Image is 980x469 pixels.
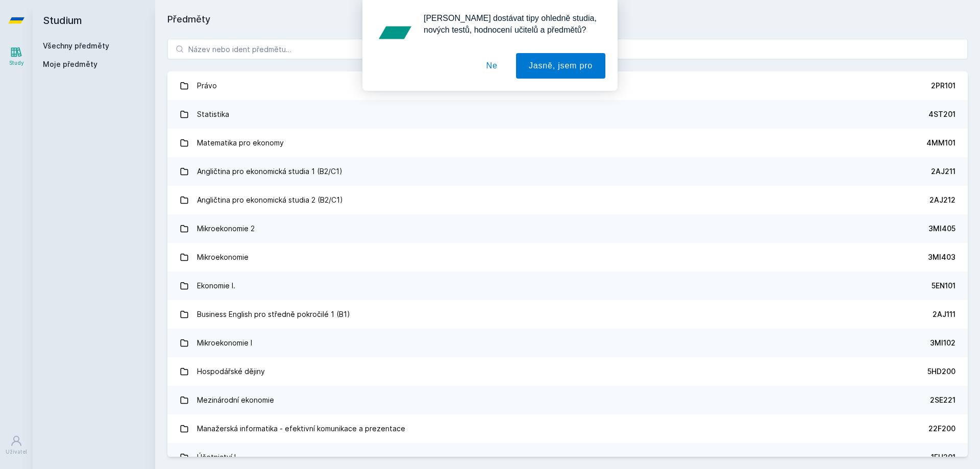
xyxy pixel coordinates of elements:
[197,418,405,439] div: Manažerská informatika - efektivní komunikace a prezentace
[167,129,968,157] a: Matematika pro ekonomy 4MM101
[931,452,955,462] div: 1FU201
[930,395,955,405] div: 2SE221
[932,281,955,291] div: 5EN101
[167,243,968,271] a: Mikroekonomie 3MI403
[926,138,955,148] div: 4MM101
[6,448,27,456] div: Uživatel
[197,333,252,353] div: Mikroekonomie I
[167,357,968,386] a: Hospodářské dějiny 5HD200
[928,424,955,434] div: 22F200
[167,100,968,129] a: Statistika 4ST201
[928,252,955,262] div: 3MI403
[197,304,350,325] div: Business English pro středně pokročilé 1 (B1)
[516,53,605,79] button: Jasně, jsem pro
[474,53,510,79] button: Ne
[929,195,955,205] div: 2AJ212
[167,186,968,214] a: Angličtina pro ekonomická studia 2 (B2/C1) 2AJ212
[167,157,968,186] a: Angličtina pro ekonomická studia 1 (B2/C1) 2AJ211
[197,247,249,267] div: Mikroekonomie
[375,12,415,53] img: notification icon
[167,214,968,243] a: Mikroekonomie 2 3MI405
[2,430,31,461] a: Uživatel
[167,386,968,414] a: Mezinárodní ekonomie 2SE221
[197,190,343,210] div: Angličtina pro ekonomická studia 2 (B2/C1)
[197,133,284,153] div: Matematika pro ekonomy
[928,224,955,234] div: 3MI405
[197,218,255,239] div: Mikroekonomie 2
[197,390,274,410] div: Mezinárodní ekonomie
[197,447,238,467] div: Účetnictví I.
[167,271,968,300] a: Ekonomie I. 5EN101
[167,414,968,443] a: Manažerská informatika - efektivní komunikace a prezentace 22F200
[197,276,235,296] div: Ekonomie I.
[415,12,605,36] div: [PERSON_NAME] dostávat tipy ohledně studia, nových testů, hodnocení učitelů a předmětů?
[167,300,968,329] a: Business English pro středně pokročilé 1 (B1) 2AJ111
[197,361,265,382] div: Hospodářské dějiny
[931,166,955,177] div: 2AJ211
[197,104,229,125] div: Statistika
[933,309,955,319] div: 2AJ111
[930,338,955,348] div: 3MI102
[167,329,968,357] a: Mikroekonomie I 3MI102
[197,161,342,182] div: Angličtina pro ekonomická studia 1 (B2/C1)
[927,366,955,377] div: 5HD200
[928,109,955,119] div: 4ST201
